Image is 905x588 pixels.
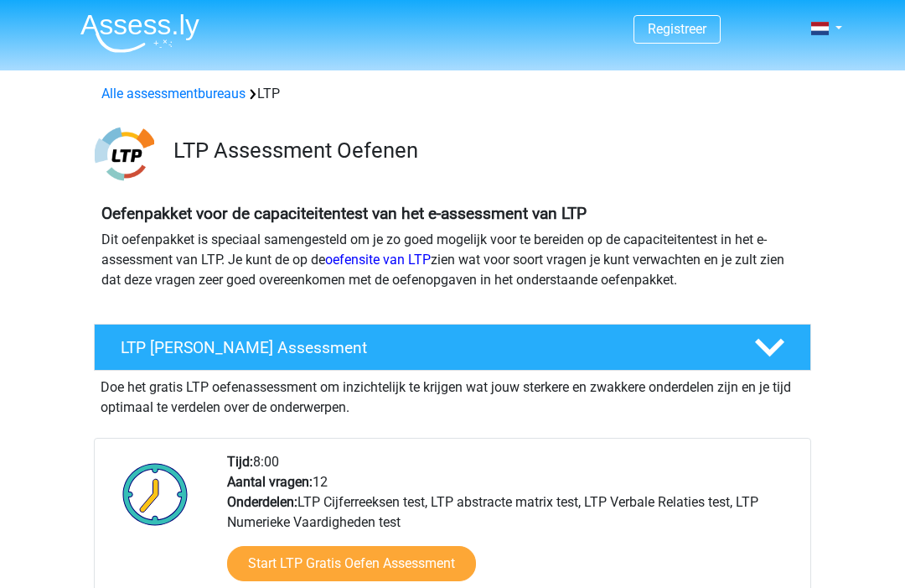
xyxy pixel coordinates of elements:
a: Registreer [648,21,706,37]
h3: LTP Assessment Oefenen [173,138,798,164]
div: Doe het gratis LTP oefenassessment om inzichtelijk te krijgen wat jouw sterkere en zwakkere onder... [94,371,811,418]
img: Klok [113,452,198,536]
a: Alle assessmentbureaus [101,86,246,101]
b: Aantal vragen: [227,474,313,490]
p: Dit oefenpakket is speciaal samengesteld om je zo goed mogelijk voor te bereiden op de capaciteit... [101,230,804,290]
img: Assessly [80,13,199,53]
img: ltp.png [95,124,154,184]
h4: LTP [PERSON_NAME] Assessment [121,338,727,357]
b: Tijd: [227,454,253,470]
a: LTP [PERSON_NAME] Assessment [87,324,818,371]
a: Start LTP Gratis Oefen Assessment [227,546,476,581]
a: oefensite van LTP [325,252,431,268]
b: Onderdelen: [227,494,297,510]
div: LTP [95,84,810,104]
b: Oefenpakket voor de capaciteitentest van het e-assessment van LTP [101,204,587,223]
